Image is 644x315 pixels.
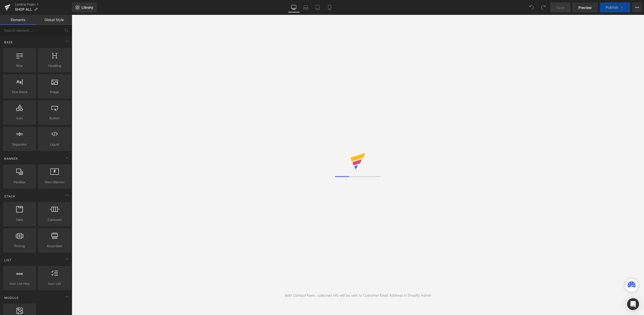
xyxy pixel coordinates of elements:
[527,2,536,12] button: Undo
[15,2,72,6] a: Landing Pages
[4,243,35,249] span: Pricing
[4,40,13,45] span: Base
[600,2,630,12] button: Publish
[4,89,35,95] span: Text Block
[39,217,70,222] span: Carousel
[324,2,336,12] a: Mobile
[39,142,70,147] span: Liquid
[578,5,592,10] span: Preview
[39,243,70,249] span: Accordion
[15,7,32,11] span: SHOP ALL
[39,63,70,68] span: Heading
[300,2,312,12] a: Laptop
[39,116,70,121] span: Button
[4,142,35,147] span: Separator
[288,2,300,12] a: Desktop
[632,2,642,12] button: More
[72,2,97,12] a: New Library
[36,15,72,25] a: Global Style
[39,89,70,95] span: Image
[4,63,35,68] span: Row
[312,2,324,12] a: Tablet
[627,298,639,310] div: Open Intercom Messenger
[4,281,35,286] span: Icon List Hoz
[39,281,70,286] span: Icon List
[4,217,35,222] span: Tabs
[4,258,12,262] span: List
[39,180,70,185] span: Hero Banner
[538,2,548,12] button: Redo
[572,2,598,12] a: Preview
[81,5,93,10] span: Library
[4,295,19,300] span: Module
[4,156,18,161] span: Banner
[606,5,618,9] span: Publish
[556,5,565,10] span: Save
[4,116,35,121] span: Icon
[4,194,16,199] span: Stack
[4,180,35,185] span: Parallax
[285,293,431,298] div: With Contact Form, collected info will be sent to Customer Email Address in Shopify Admin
